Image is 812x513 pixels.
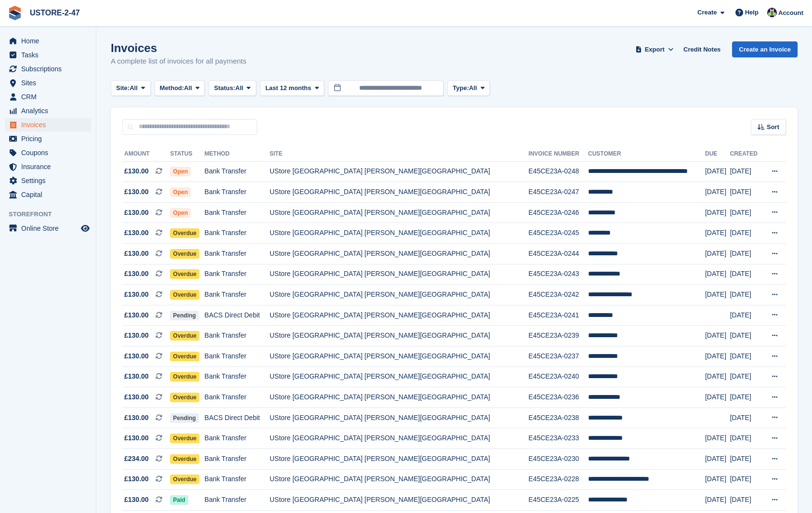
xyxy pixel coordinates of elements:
td: [DATE] [730,367,762,387]
td: UStore [GEOGRAPHIC_DATA] [PERSON_NAME][GEOGRAPHIC_DATA] [270,161,529,182]
td: E45CE23A-0242 [528,285,588,305]
td: E45CE23A-0238 [528,408,588,428]
span: Overdue [170,454,199,464]
td: [DATE] [705,202,730,223]
a: USTORE-2-47 [26,5,84,21]
span: £130.00 [124,208,149,218]
a: menu [5,76,91,90]
button: Last 12 months [260,80,324,96]
td: UStore [GEOGRAPHIC_DATA] [PERSON_NAME][GEOGRAPHIC_DATA] [270,346,529,367]
td: [DATE] [730,449,762,470]
span: Overdue [170,290,199,300]
button: Site: All [111,80,151,96]
td: E45CE23A-0240 [528,367,588,387]
span: Create [697,8,717,17]
td: [DATE] [730,182,762,203]
span: Pricing [21,132,79,145]
button: Type: All [447,80,490,96]
td: BACS Direct Debit [205,305,270,326]
td: Bank Transfer [205,202,270,223]
span: All [236,83,244,93]
a: menu [5,160,91,173]
span: Online Store [21,222,79,235]
span: Settings [21,174,79,187]
img: stora-icon-8386f47178a22dfd0bd8f6a31ec36ba5ce8667c1dd55bd0f319d3a0aa187defe.svg [8,6,22,20]
td: Bank Transfer [205,244,270,264]
span: Account [778,8,803,18]
span: £130.00 [124,433,149,443]
span: £130.00 [124,351,149,361]
td: [DATE] [705,285,730,305]
td: [DATE] [730,326,762,346]
td: UStore [GEOGRAPHIC_DATA] [PERSON_NAME][GEOGRAPHIC_DATA] [270,428,529,449]
span: Open [170,167,191,176]
span: Overdue [170,249,199,259]
td: [DATE] [705,449,730,470]
span: Export [645,45,665,54]
th: Status [170,146,204,162]
td: E45CE23A-0225 [528,490,588,511]
th: Method [205,146,270,162]
td: Bank Transfer [205,223,270,244]
th: Invoice Number [528,146,588,162]
td: UStore [GEOGRAPHIC_DATA] [PERSON_NAME][GEOGRAPHIC_DATA] [270,223,529,244]
span: CRM [21,90,79,104]
td: Bank Transfer [205,428,270,449]
td: [DATE] [730,387,762,408]
td: UStore [GEOGRAPHIC_DATA] [PERSON_NAME][GEOGRAPHIC_DATA] [270,408,529,428]
a: menu [5,188,91,201]
span: Open [170,187,191,197]
td: E45CE23A-0245 [528,223,588,244]
td: [DATE] [705,264,730,285]
td: BACS Direct Debit [205,408,270,428]
span: £130.00 [124,187,149,197]
a: menu [5,132,91,145]
span: Analytics [21,104,79,118]
span: Last 12 months [265,83,311,93]
td: E45CE23A-0239 [528,326,588,346]
span: £130.00 [124,310,149,320]
td: E45CE23A-0237 [528,346,588,367]
span: Open [170,208,191,218]
td: E45CE23A-0230 [528,449,588,470]
span: Sort [767,122,779,132]
a: menu [5,34,91,48]
span: £130.00 [124,228,149,238]
td: E45CE23A-0247 [528,182,588,203]
td: [DATE] [730,428,762,449]
td: UStore [GEOGRAPHIC_DATA] [PERSON_NAME][GEOGRAPHIC_DATA] [270,490,529,511]
span: Sites [21,76,79,90]
td: [DATE] [705,326,730,346]
span: £130.00 [124,495,149,505]
td: Bank Transfer [205,346,270,367]
td: [DATE] [705,367,730,387]
td: [DATE] [730,161,762,182]
button: Status: All [209,80,256,96]
td: [DATE] [705,387,730,408]
td: UStore [GEOGRAPHIC_DATA] [PERSON_NAME][GEOGRAPHIC_DATA] [270,244,529,264]
td: [DATE] [705,469,730,490]
td: [DATE] [705,490,730,511]
td: Bank Transfer [205,367,270,387]
td: [DATE] [730,285,762,305]
span: £130.00 [124,289,149,300]
p: A complete list of invoices for all payments [111,56,247,67]
td: UStore [GEOGRAPHIC_DATA] [PERSON_NAME][GEOGRAPHIC_DATA] [270,264,529,285]
span: Subscriptions [21,62,79,76]
span: Pending [170,413,198,423]
td: Bank Transfer [205,387,270,408]
td: [DATE] [705,182,730,203]
span: Overdue [170,434,199,443]
button: Method: All [155,80,205,96]
th: Due [705,146,730,162]
td: Bank Transfer [205,490,270,511]
td: UStore [GEOGRAPHIC_DATA] [PERSON_NAME][GEOGRAPHIC_DATA] [270,387,529,408]
td: [DATE] [705,223,730,244]
span: £130.00 [124,413,149,423]
span: Paid [170,495,188,505]
span: Overdue [170,474,199,484]
th: Created [730,146,762,162]
span: All [130,83,138,93]
span: Invoices [21,118,79,132]
span: £130.00 [124,392,149,402]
